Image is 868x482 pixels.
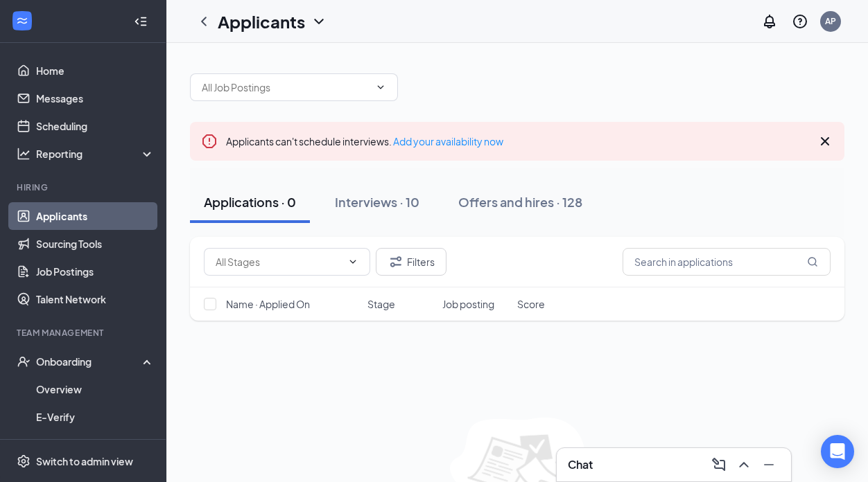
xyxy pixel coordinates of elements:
[36,375,155,403] a: Overview
[15,14,29,28] svg: WorkstreamLogo
[134,15,148,28] svg: Collapse
[204,193,296,211] div: Applications · 0
[17,355,31,368] svg: UserCheck
[376,248,446,276] button: Filter Filters
[36,355,143,368] div: Onboarding
[761,456,777,473] svg: Minimize
[36,230,155,258] a: Sourcing Tools
[36,431,155,458] a: Onboarding Documents
[201,133,218,150] svg: Error
[792,13,808,30] svg: QuestionInfo
[216,254,342,269] input: All Stages
[825,15,836,27] div: AP
[36,112,155,140] a: Scheduling
[17,181,152,193] div: Hiring
[711,456,727,473] svg: ComposeMessage
[36,202,155,230] a: Applicants
[36,147,155,161] div: Reporting
[375,82,386,93] svg: ChevronDown
[758,454,780,476] button: Minimize
[733,454,755,476] button: ChevronUp
[36,57,155,84] a: Home
[311,13,327,30] svg: ChevronDown
[736,456,752,473] svg: ChevronUp
[807,256,818,267] svg: MagnifyingGlass
[442,297,494,311] span: Job posting
[335,193,419,211] div: Interviews · 10
[347,256,358,267] svg: ChevronDown
[388,253,404,270] svg: Filter
[458,193,582,211] div: Offers and hires · 128
[226,135,503,148] span: Applicants can't schedule interviews.
[568,457,593,472] h3: Chat
[17,327,152,339] div: Team Management
[202,80,370,95] input: All Job Postings
[196,13,212,30] svg: ChevronLeft
[226,297,310,311] span: Name · Applied On
[623,248,831,276] input: Search in applications
[517,297,545,311] span: Score
[761,13,778,30] svg: Notifications
[367,297,395,311] span: Stage
[708,454,730,476] button: ComposeMessage
[817,133,833,150] svg: Cross
[17,454,31,468] svg: Settings
[821,435,854,468] div: Open Intercom Messenger
[218,10,305,33] h1: Applicants
[36,258,155,285] a: Job Postings
[393,135,503,148] a: Add your availability now
[36,285,155,313] a: Talent Network
[36,84,155,112] a: Messages
[17,147,31,161] svg: Analysis
[36,454,133,468] div: Switch to admin view
[36,403,155,431] a: E-Verify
